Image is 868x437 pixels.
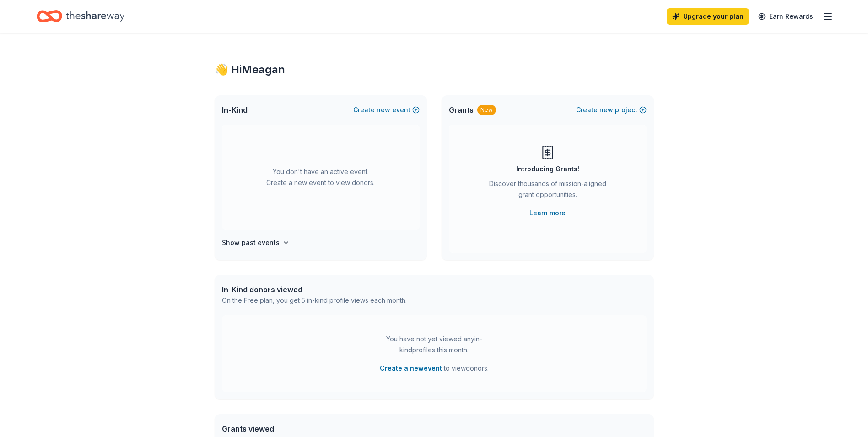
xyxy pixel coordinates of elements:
[222,104,248,115] span: In-Kind
[222,237,290,248] button: Show past events
[222,423,402,434] div: Grants viewed
[377,333,491,355] div: You have not yet viewed any in-kind profiles this month.
[449,104,474,115] span: Grants
[753,8,819,25] a: Earn Rewards
[477,105,496,115] div: New
[380,363,442,374] button: Create a newevent
[222,125,420,230] div: You don't have an active event. Create a new event to view donors.
[222,295,407,306] div: On the Free plan, you get 5 in-kind profile views each month.
[599,104,613,115] span: new
[377,104,390,115] span: new
[516,164,579,175] div: Introducing Grants!
[215,62,654,77] div: 👋 Hi Meagan
[380,363,489,374] span: to view donors .
[576,104,647,115] button: Createnewproject
[353,104,420,115] button: Createnewevent
[529,208,566,218] a: Learn more
[37,5,124,27] a: Home
[667,8,749,25] a: Upgrade your plan
[222,284,407,295] div: In-Kind donors viewed
[485,178,610,204] div: Discover thousands of mission-aligned grant opportunities.
[222,237,280,248] h4: Show past events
